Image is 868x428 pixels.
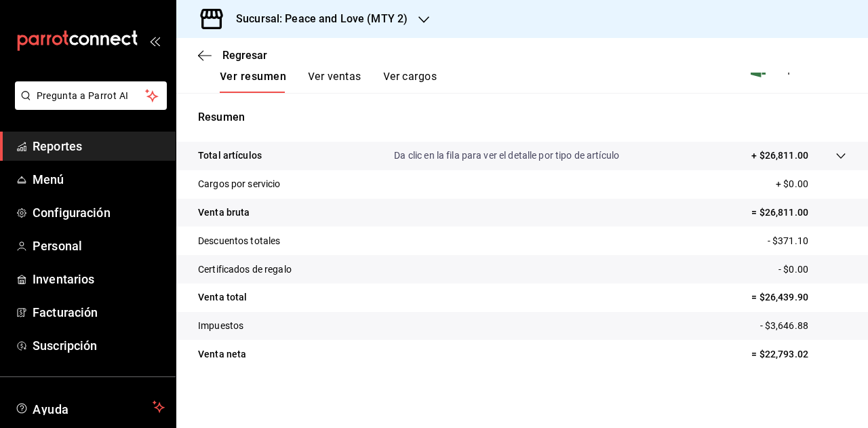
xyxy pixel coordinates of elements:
[751,206,846,220] p: = $26,811.00
[198,206,250,220] p: Venta bruta
[198,347,246,362] p: Venta neta
[198,177,281,191] p: Cargos por servicio
[198,149,262,163] p: Total artículos
[15,81,167,110] button: Pregunta a Parrot AI
[394,149,619,163] p: Da clic en la fila para ver el detalle por tipo de artículo
[751,290,846,305] p: = $26,439.90
[776,177,846,191] p: + $0.00
[33,170,165,189] span: Menú
[778,262,846,277] p: - $0.00
[33,237,165,255] span: Personal
[222,49,267,62] span: Regresar
[33,137,165,155] span: Reportes
[198,234,280,248] p: Descuentos totales
[768,234,846,248] p: - $371.10
[760,319,846,333] p: - $3,646.88
[383,70,437,93] button: Ver cargos
[33,203,165,222] span: Configuración
[9,98,167,113] a: Pregunta a Parrot AI
[33,270,165,288] span: Inventarios
[308,70,361,93] button: Ver ventas
[33,336,165,355] span: Suscripción
[220,70,437,93] div: navigation tabs
[220,70,286,93] button: Ver resumen
[33,399,147,415] span: Ayuda
[33,303,165,322] span: Facturación
[751,149,808,163] p: + $26,811.00
[198,262,292,277] p: Certificados de regalo
[198,290,247,305] p: Venta total
[198,49,267,62] button: Regresar
[751,347,846,362] p: = $22,793.02
[225,11,408,27] h3: Sucursal: Peace and Love (MTY 2)
[198,319,243,333] p: Impuestos
[37,89,146,103] span: Pregunta a Parrot AI
[149,35,160,46] button: open_drawer_menu
[198,109,846,125] p: Resumen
